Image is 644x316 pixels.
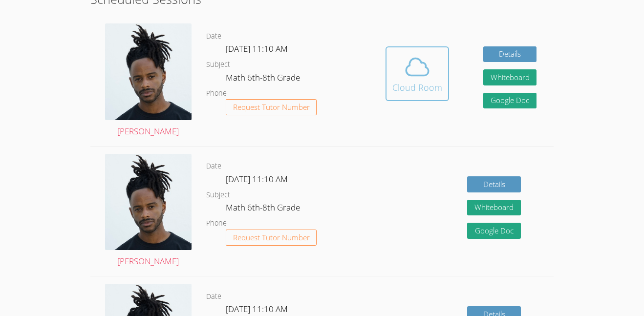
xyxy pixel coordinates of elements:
[206,59,230,71] dt: Subject
[105,23,192,138] a: [PERSON_NAME]
[467,176,521,192] a: Details
[386,46,449,101] button: Cloud Room
[233,234,310,241] span: Request Tutor Number
[206,30,221,42] dt: Date
[233,104,310,111] span: Request Tutor Number
[105,154,192,251] img: Portrait.jpg
[467,223,521,239] a: Google Doc
[226,99,317,115] button: Request Tutor Number
[392,81,442,94] div: Cloud Room
[206,291,221,303] dt: Date
[206,217,227,230] dt: Phone
[105,23,192,120] img: Portrait.jpg
[226,230,317,246] button: Request Tutor Number
[226,201,302,217] dd: Math 6th-8th Grade
[206,189,230,201] dt: Subject
[206,87,227,100] dt: Phone
[483,69,537,85] button: Whiteboard
[226,43,288,54] span: [DATE] 11:10 AM
[483,93,537,109] a: Google Doc
[226,303,288,315] span: [DATE] 11:10 AM
[206,160,221,172] dt: Date
[483,46,537,63] a: Details
[226,173,288,185] span: [DATE] 11:10 AM
[105,154,192,269] a: [PERSON_NAME]
[226,71,302,87] dd: Math 6th-8th Grade
[467,200,521,216] button: Whiteboard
